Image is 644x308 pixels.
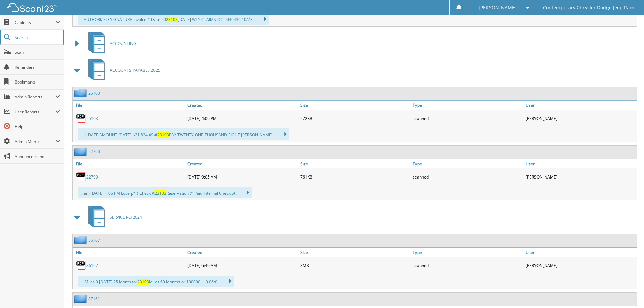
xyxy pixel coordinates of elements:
[73,248,186,257] a: File
[411,159,524,168] a: Type
[186,159,299,168] a: Created
[15,34,59,40] span: Search
[15,109,55,115] span: User Reports
[73,101,186,110] a: File
[137,279,149,285] span: 23103
[186,101,299,110] a: Created
[74,89,88,97] img: folder2.png
[110,67,160,73] span: ACCOUNTS PAYABLE 2025
[15,20,55,25] span: Cabinets
[84,204,142,231] a: SERVICE RO 2024
[15,64,60,70] span: Reminders
[15,153,60,159] span: Announcements
[74,147,88,156] img: folder2.png
[88,296,100,302] a: 87161
[299,259,411,272] div: 3MB
[166,17,178,22] span: 23103
[15,49,60,55] span: Scan
[299,112,411,125] div: 272KB
[524,248,637,257] a: User
[78,128,289,140] div: ... | DATE AMOUNT [DATE] $21,824.49 # PAY TWENTY-ONE THOUSAND EIGHT [PERSON_NAME]...
[86,116,98,121] a: 25103
[186,259,299,272] div: [DATE] 6:49 AM
[73,159,186,168] a: File
[186,248,299,257] a: Created
[74,294,88,303] img: folder2.png
[15,94,55,100] span: Admin Reports
[543,6,634,10] span: Contemporary Chrysler Dodge Jeep Ram
[76,172,86,182] img: PDF.png
[411,259,524,272] div: scanned
[78,187,252,198] div: ...em [DATE] 1:06 PM Locéip* } Check # Reservation @ Paid Internal Check St...
[524,112,637,125] div: [PERSON_NAME]
[84,57,160,84] a: ACCOUNTS PAYABLE 2025
[110,214,142,220] span: SERVICE RO 2024
[299,101,411,110] a: Size
[411,248,524,257] a: Type
[15,79,60,85] span: Bookmarks
[524,101,637,110] a: User
[186,170,299,184] div: [DATE] 9:05 AM
[76,113,86,123] img: PDF.png
[524,159,637,168] a: User
[186,112,299,125] div: [DATE] 4:09 PM
[157,132,169,138] span: 23103
[299,159,411,168] a: Size
[84,30,136,57] a: ACCOUNTING
[7,3,57,12] img: scan123-logo-white.svg
[610,276,644,308] iframe: Chat Widget
[74,236,88,244] img: folder2.png
[86,174,98,180] a: 22790
[88,90,100,96] a: 25103
[299,248,411,257] a: Size
[88,149,100,155] a: 22790
[110,41,136,46] span: ACCOUNTING
[78,13,269,25] div: ...AUTHORIZED SIGNATURE Invoice # Date 20 [DATE] WTY CLAIMS-OCT 046436 10/23...
[154,190,166,196] span: 23103
[88,237,100,243] a: 86167
[524,170,637,184] div: [PERSON_NAME]
[411,170,524,184] div: scanned
[479,6,517,10] span: [PERSON_NAME]
[78,276,234,287] div: ... Miles 0 [DATE] 25 Monthsor Miles 60 Months or 100000 ... 0 06/0...
[76,260,86,270] img: PDF.png
[86,263,98,268] a: 86167
[299,170,411,184] div: 761KB
[15,139,55,144] span: Admin Menu
[411,112,524,125] div: scanned
[524,259,637,272] div: [PERSON_NAME]
[15,124,60,129] span: Help
[411,101,524,110] a: Type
